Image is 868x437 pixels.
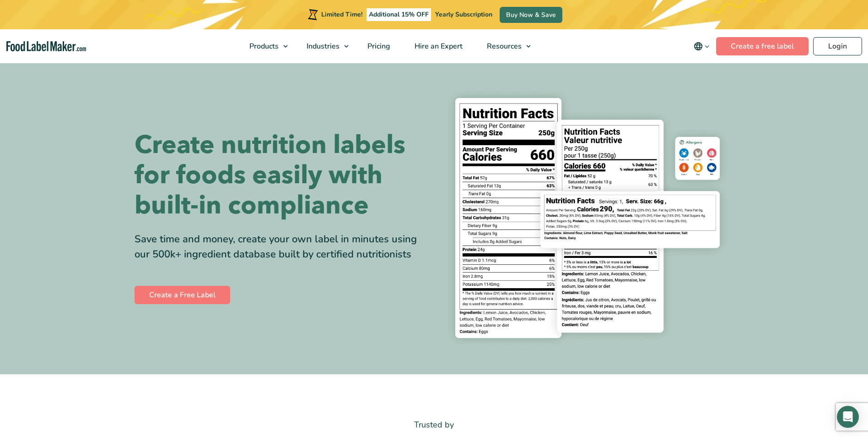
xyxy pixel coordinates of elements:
p: Trusted by [135,418,734,432]
span: Limited Time! [321,10,362,19]
a: Create a Free Label [135,286,230,304]
span: Yearly Subscription [435,10,492,19]
a: Login [813,37,862,55]
span: Additional 15% OFF [367,8,431,21]
a: Products [237,29,292,63]
span: Industries [304,41,340,51]
span: Resources [484,41,523,51]
a: Industries [295,29,353,63]
div: Save time and money, create your own label in minutes using our 500k+ ingredient database built b... [135,232,427,262]
span: Products [247,41,280,51]
a: Pricing [356,29,400,63]
a: Create a free label [716,37,809,55]
div: Open Intercom Messenger [837,406,859,428]
a: Resources [475,29,535,63]
span: Pricing [365,41,391,51]
h1: Create nutrition labels for foods easily with built-in compliance [135,130,427,221]
a: Hire an Expert [403,29,473,63]
a: Buy Now & Save [500,7,562,23]
span: Hire an Expert [412,41,464,51]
